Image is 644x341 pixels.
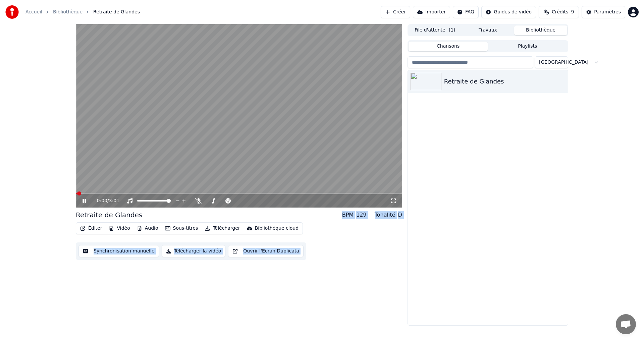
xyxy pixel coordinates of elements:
button: Synchronisation manuelle [78,245,159,257]
div: / [97,197,113,204]
span: Crédits [552,9,568,15]
a: Bibliothèque [53,9,83,15]
span: 3:01 [109,197,119,204]
a: Ouvrir le chat [616,314,636,334]
button: Guides de vidéo [481,6,536,18]
div: Paramètres [594,9,621,15]
button: File d'attente [409,25,462,35]
button: Playlists [488,42,567,51]
span: ( 1 ) [449,27,455,34]
button: FAQ [453,6,479,18]
button: Éditer [77,224,105,233]
div: Retraite de Glandes [76,210,142,220]
div: D [398,211,402,219]
div: Tonalité [375,211,395,219]
button: Crédits9 [539,6,579,18]
button: Vidéo [106,224,132,233]
div: Retraite de Glandes [444,77,565,86]
button: Paramètres [582,6,625,18]
button: Créer [381,6,410,18]
span: [GEOGRAPHIC_DATA] [539,59,588,66]
span: Retraite de Glandes [93,9,140,15]
div: Bibliothèque cloud [255,225,299,232]
button: Télécharger la vidéo [162,245,226,257]
div: BPM [342,211,354,219]
img: youka [5,5,19,19]
span: 0:00 [97,197,107,204]
button: Ouvrir l'Ecran Duplicata [228,245,304,257]
button: Audio [134,224,161,233]
div: 129 [356,211,367,219]
button: Bibliothèque [514,25,567,35]
nav: breadcrumb [25,9,140,15]
a: Accueil [25,9,42,15]
button: Télécharger [202,224,243,233]
button: Travaux [462,25,515,35]
span: 9 [571,9,574,15]
button: Sous-titres [162,224,201,233]
button: Importer [413,6,450,18]
button: Chansons [409,42,488,51]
